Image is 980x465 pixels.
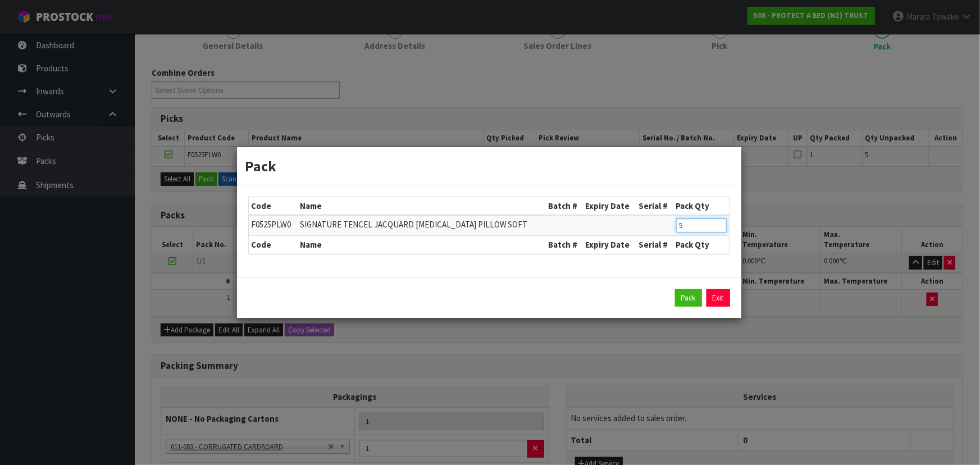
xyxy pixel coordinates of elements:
[673,236,730,254] th: Pack Qty
[673,197,730,215] th: Pack Qty
[546,236,583,254] th: Batch #
[297,236,546,254] th: Name
[249,197,297,215] th: Code
[636,197,673,215] th: Serial #
[252,219,291,230] span: F0525PLW0
[300,219,528,230] span: SIGNATURE TENCEL JACQUARD [MEDICAL_DATA] PILLOW SOFT
[245,156,733,176] h3: Pack
[636,236,673,254] th: Serial #
[546,197,583,215] th: Batch #
[675,289,702,307] button: Pack
[249,236,297,254] th: Code
[297,197,546,215] th: Name
[583,236,636,254] th: Expiry Date
[583,197,636,215] th: Expiry Date
[706,289,730,307] a: Exit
